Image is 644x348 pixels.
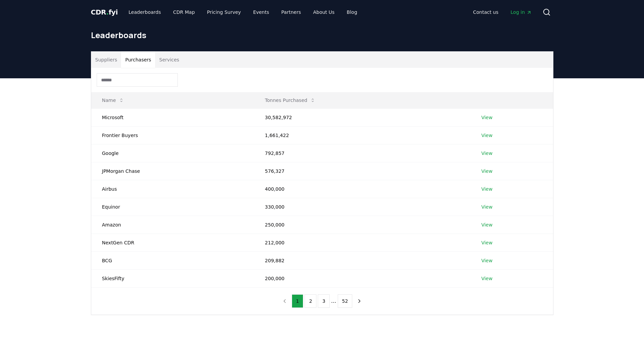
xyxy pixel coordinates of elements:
td: BCG [91,251,254,269]
a: Pricing Survey [201,6,246,18]
td: SkiesFifty [91,269,254,287]
a: Events [248,6,275,18]
td: 209,882 [254,251,471,269]
a: Contact us [468,6,504,18]
td: 212,000 [254,234,471,251]
a: Partners [276,6,306,18]
td: NextGen CDR [91,234,254,251]
button: Purchasers [121,52,155,68]
td: JPMorgan Chase [91,162,254,180]
button: Services [155,52,183,68]
button: 2 [305,294,316,308]
a: View [481,275,493,282]
button: next page [354,294,365,308]
td: 400,000 [254,180,471,198]
a: View [481,186,493,192]
a: CDR.fyi [91,7,118,17]
a: CDR Map [168,6,200,18]
button: 1 [292,294,304,308]
a: Leaderboards [123,6,166,18]
td: 200,000 [254,269,471,287]
button: 52 [338,294,353,308]
td: 1,661,422 [254,126,471,144]
nav: Main [123,6,362,18]
span: CDR fyi [91,8,118,16]
td: Google [91,144,254,162]
button: Name [97,93,129,107]
button: 3 [318,294,330,308]
a: View [481,114,493,121]
button: Suppliers [91,52,121,68]
span: Log in [510,9,531,16]
a: View [481,150,493,157]
a: View [481,257,493,264]
a: View [481,132,493,139]
a: View [481,221,493,228]
li: ... [331,297,336,305]
a: About Us [308,6,340,18]
td: Equinor [91,198,254,216]
a: View [481,168,493,175]
h1: Leaderboards [91,30,553,41]
a: Log in [505,6,537,18]
a: View [481,204,493,210]
td: 576,327 [254,162,471,180]
td: Amazon [91,216,254,234]
td: 330,000 [254,198,471,216]
td: Airbus [91,180,254,198]
td: 792,857 [254,144,471,162]
button: Tonnes Purchased [260,93,321,107]
nav: Main [468,6,537,18]
td: Frontier Buyers [91,126,254,144]
a: View [481,239,493,246]
td: Microsoft [91,108,254,126]
td: 250,000 [254,216,471,234]
a: Blog [341,6,363,18]
span: . [106,8,109,16]
td: 30,582,972 [254,108,471,126]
